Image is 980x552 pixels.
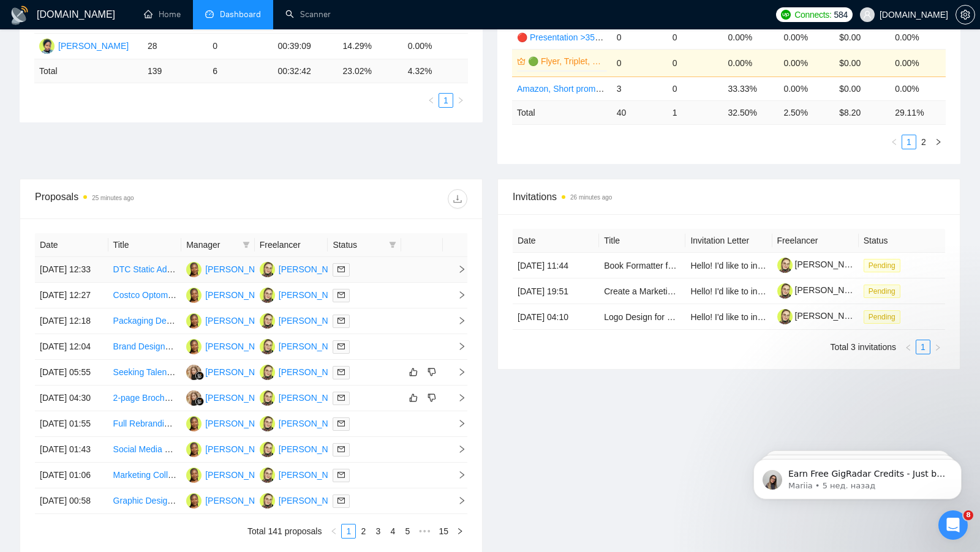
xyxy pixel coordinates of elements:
[735,433,980,519] iframe: Intercom notifications сообщение
[864,310,900,324] span: Pending
[778,49,834,76] td: 0.00%
[456,528,464,535] span: right
[448,419,466,428] span: right
[260,416,275,431] img: AS
[386,236,399,254] span: filter
[448,194,467,204] span: download
[448,368,466,376] span: right
[864,260,905,270] a: Pending
[668,76,723,100] td: 0
[931,135,946,149] button: right
[186,264,276,274] a: D[PERSON_NAME]
[685,229,772,253] th: Invitation Letter
[916,135,931,149] li: 2
[186,390,202,406] img: KY
[424,93,439,108] li: Previous Page
[612,25,668,49] td: 0
[956,10,974,20] span: setting
[243,241,250,248] span: filter
[435,524,452,538] a: 15
[260,392,349,402] a: AS[PERSON_NAME]
[513,253,599,278] td: [DATE] 11:44
[834,8,848,21] span: 584
[864,311,905,321] a: Pending
[599,304,685,330] td: Logo Design for Outdoor Recreation Company
[279,494,349,507] div: [PERSON_NAME]
[186,289,276,299] a: D[PERSON_NAME]
[337,317,345,324] span: mail
[513,304,599,330] td: [DATE] 04:10
[186,339,202,354] img: D
[517,84,678,94] a: Amazon, Short prompt, >35$/h, no agency
[260,469,349,479] a: AS[PERSON_NAME]
[260,264,349,274] a: AS[PERSON_NAME]
[337,343,345,350] span: mail
[113,496,289,505] a: Graphic Designer Needed for Meta Ad Images
[723,76,779,100] td: 33.33%
[403,59,468,83] td: 4.32 %
[453,93,468,108] button: right
[337,446,345,453] span: mail
[453,524,467,539] li: Next Page
[386,524,399,538] a: 4
[260,339,275,354] img: AS
[186,313,202,329] img: D
[863,10,872,19] span: user
[186,315,276,325] a: D[PERSON_NAME]
[453,93,468,108] li: Next Page
[205,314,276,327] div: [PERSON_NAME]
[887,135,902,149] button: left
[35,257,108,283] td: [DATE] 12:33
[186,392,276,402] a: KY[PERSON_NAME]
[337,420,345,427] span: mail
[864,259,900,272] span: Pending
[279,365,349,379] div: [PERSON_NAME]
[604,286,837,296] a: Create a Marketing Line Sheet for New Field Service Division
[513,229,599,253] th: Date
[247,524,322,539] li: Total 141 proposals
[108,308,182,334] td: Packaging Designer for New Brand – 8 Packaging Designs
[781,10,791,20] img: upwork-logo.png
[931,135,946,149] li: Next Page
[113,419,270,428] a: Full Rebranding for Established Business
[205,442,276,456] div: [PERSON_NAME]
[599,253,685,278] td: Book Formatter for Ingram Spark/Lightning Source (Long Term)
[723,49,779,76] td: 0.00%
[35,334,108,360] td: [DATE] 12:04
[143,34,208,59] td: 28
[668,49,723,76] td: 0
[186,444,276,453] a: D[PERSON_NAME]
[859,229,945,253] th: Status
[778,76,834,100] td: 0.00%
[186,442,202,457] img: D
[371,524,385,538] a: 3
[186,238,238,252] span: Manager
[108,463,182,488] td: Marketing Collateral Designer Needed
[260,262,275,277] img: AS
[938,510,968,540] iframe: Intercom live chat
[35,437,108,463] td: [DATE] 01:43
[326,524,341,539] li: Previous Page
[92,195,134,201] time: 25 minutes ago
[279,263,349,276] div: [PERSON_NAME]
[35,308,108,334] td: [DATE] 12:18
[285,9,331,20] a: searchScanner
[260,365,275,380] img: AS
[723,25,779,49] td: 0.00%
[902,135,916,149] li: 1
[834,25,890,49] td: $0.00
[513,189,945,204] span: Invitations
[220,9,261,20] span: Dashboard
[890,25,946,49] td: 0.00%
[668,100,723,124] td: 1
[448,265,466,274] span: right
[439,94,453,107] a: 1
[448,496,466,505] span: right
[186,418,276,428] a: D[PERSON_NAME]
[916,340,930,354] li: 1
[208,34,273,59] td: 0
[448,393,466,402] span: right
[108,411,182,437] td: Full Rebranding for Established Business
[337,266,345,273] span: mail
